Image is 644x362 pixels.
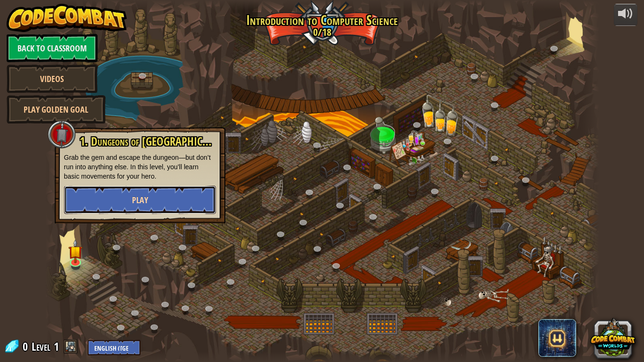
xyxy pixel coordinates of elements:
button: Adjust volume [614,4,637,26]
span: Play [132,194,148,206]
span: 1. Dungeons of [GEOGRAPHIC_DATA] [80,133,233,149]
span: 0 [23,339,31,354]
img: CodeCombat - Learn how to code by playing a game [7,4,127,32]
button: Play [64,186,216,214]
a: Videos [7,65,98,93]
span: 1 [54,339,59,354]
p: Grab the gem and escape the dungeon—but don’t run into anything else. In this level, you’ll learn... [64,153,216,181]
span: Level [32,339,50,354]
a: Back to Classroom [7,34,98,62]
a: Play Golden Goal [7,95,106,123]
img: level-banner-started.png [68,239,83,263]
